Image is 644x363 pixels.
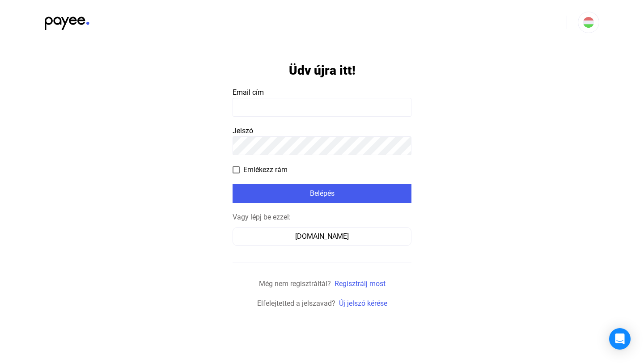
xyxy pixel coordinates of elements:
[233,127,253,135] span: Jelszó
[257,299,335,308] span: Elfelejtetted a jelszavad?
[289,63,356,78] h1: Üdv újra itt!
[259,279,331,288] span: Még nem regisztráltál?
[243,165,288,175] span: Emlékezz rám
[233,88,264,97] span: Email cím
[233,212,411,223] div: Vagy lépj be ezzel:
[45,12,89,30] img: black-payee-blue-dot.svg
[578,12,599,33] button: HU
[335,279,386,288] a: Regisztrálj most
[233,232,411,241] a: [DOMAIN_NAME]
[339,299,387,308] a: Új jelszó kérése
[233,227,411,246] button: [DOMAIN_NAME]
[609,328,631,350] div: Open Intercom Messenger
[233,184,411,203] button: Belépés
[235,188,409,199] div: Belépés
[583,17,594,28] img: HU
[236,231,408,242] div: [DOMAIN_NAME]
